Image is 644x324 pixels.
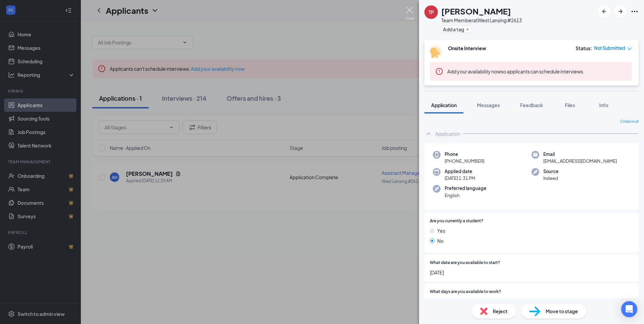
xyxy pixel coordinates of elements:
[430,260,500,266] span: What date are you available to start?
[614,5,626,18] button: ArrowRight
[445,175,475,182] span: [DATE] 1:31 PM
[546,307,578,315] span: Move to stage
[437,237,444,245] span: No
[435,130,460,137] div: Application
[620,119,639,124] span: Collapse all
[437,298,451,305] span: [DATE]
[543,175,558,182] span: Indeed
[599,102,608,108] span: Info
[431,102,457,108] span: Application
[600,7,608,15] svg: ArrowLeftNew
[445,158,484,164] span: [PHONE_NUMBER]
[441,5,511,17] h1: [PERSON_NAME]
[520,102,543,108] span: Feedback
[576,45,592,52] div: Status :
[445,151,484,158] span: Phone
[430,289,501,295] span: What days are you available to work?
[447,68,584,74] span: so applicants can schedule interviews.
[441,17,522,24] div: Team Member at West Lansing #2613
[435,67,443,75] svg: Error
[424,130,432,138] svg: ChevronUp
[594,45,625,52] span: Not Submitted
[447,68,501,75] button: Add your availability now
[428,9,434,15] div: TP
[445,192,486,199] span: English
[465,27,470,31] svg: Plus
[445,185,486,192] span: Preferred language
[621,301,637,317] div: Open Intercom Messenger
[631,7,639,15] svg: Ellipses
[565,102,575,108] span: Files
[627,46,632,51] span: down
[477,102,500,108] span: Messages
[445,168,475,175] span: Applied date
[493,307,508,315] span: Reject
[430,218,483,224] span: Are you currently a student?
[616,7,624,15] svg: ArrowRight
[598,5,610,18] button: ArrowLeftNew
[543,158,617,164] span: [EMAIL_ADDRESS][DOMAIN_NAME]
[430,269,633,276] span: [DATE]
[441,26,471,33] button: PlusAdd a tag
[437,227,445,234] span: Yes
[448,45,486,51] b: Onsite Interview
[543,151,617,158] span: Email
[543,168,558,175] span: Source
